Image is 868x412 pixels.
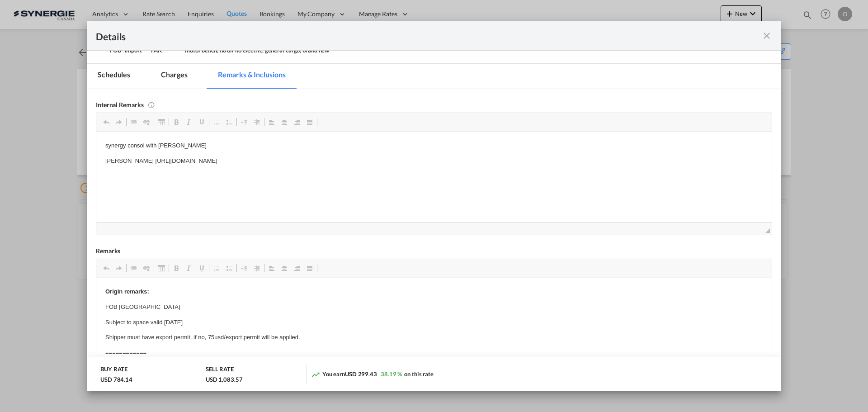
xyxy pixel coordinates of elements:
[223,262,236,274] a: Insert/Remove Bulleted List
[9,86,56,93] strong: E Manifest (ACI):
[140,116,153,128] a: Unlink
[291,116,303,128] a: Align Right
[100,262,113,274] a: Undo (Ctrl+Z)
[155,116,168,128] a: Table
[170,116,183,128] a: Bold (Ctrl+B)
[96,30,704,41] div: Details
[9,40,666,49] p: Subject to space valid [DATE]
[9,9,666,19] body: Editor, editor5
[291,262,303,274] a: Align Right
[113,262,125,274] a: Redo (Ctrl+Y)
[265,262,278,274] a: Align Left
[96,132,772,223] iframe: Editor, editor6
[238,116,250,128] a: Decrease Indent
[206,375,243,384] div: USD 1,083.57
[150,64,198,89] md-tab-item: Charges
[278,116,291,128] a: Centre
[100,116,113,128] a: Undo (Ctrl+Z)
[96,278,772,369] iframe: Editor, editor4
[87,21,781,392] md-dialog: Port of Loading ...
[9,70,666,80] p: ============
[9,55,666,64] p: Shipper must have export permit, if no, 75usd/export permit will be applied.
[265,116,278,128] a: Align Left
[170,262,183,274] a: Bold (Ctrl+B)
[207,64,296,89] md-tab-item: Remarks & Inclusions
[127,116,140,128] a: Link (Ctrl+K)
[140,262,153,274] a: Unlink
[303,262,316,274] a: Justify
[9,10,53,17] strong: Origin remarks:
[96,100,772,108] div: Internal Remarks
[96,246,772,254] div: Remarks
[87,64,305,89] md-pagination-wrapper: Use the left and right arrow keys to navigate between tabs
[195,262,208,274] a: Underline (Ctrl+U)
[183,116,195,128] a: Italic (Ctrl+I)
[250,262,263,274] a: Increase Indent
[87,64,141,89] md-tab-item: Schedules
[311,370,320,379] md-icon: icon-trending-up
[765,228,770,233] span: Resize
[210,262,223,274] a: Insert/Remove Numbered List
[311,370,434,379] div: You earn on this rate
[100,375,132,384] div: USD 784.14
[183,262,195,274] a: Italic (Ctrl+I)
[100,365,127,375] div: BUY RATE
[250,116,263,128] a: Increase Indent
[155,262,168,274] a: Table
[210,116,223,128] a: Insert/Remove Numbered List
[381,370,402,378] span: 38.19 %
[148,100,155,108] md-icon: This remarks only visible for internal user and will not be printed on Quote PDF
[238,262,250,274] a: Decrease Indent
[206,365,234,375] div: SELL RATE
[223,116,236,128] a: Insert/Remove Bulleted List
[761,30,772,41] md-icon: icon-close fg-AAA8AD m-0 cursor
[113,116,125,128] a: Redo (Ctrl+Y)
[127,262,140,274] a: Link (Ctrl+K)
[195,116,208,128] a: Underline (Ctrl+U)
[303,116,316,128] a: Justify
[278,262,291,274] a: Centre
[345,370,377,378] span: USD 299.43
[9,24,666,34] p: FOB [GEOGRAPHIC_DATA]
